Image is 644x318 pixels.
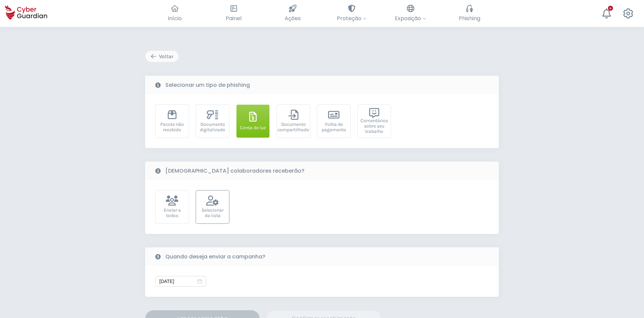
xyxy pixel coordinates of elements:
button: Voltar [145,50,179,62]
span: Ações [285,14,301,23]
b: [DEMOGRAPHIC_DATA] colaboradores receberão? [165,167,304,175]
span: Painel [226,14,241,23]
div: Folha de pagamento [321,122,347,133]
button: Exposição [381,3,440,24]
button: Painel [204,3,263,24]
b: Quando deseja enviar a campanha? [165,253,265,261]
input: Selecionar data [159,278,196,285]
button: Ações [263,3,322,24]
span: Início [168,14,182,23]
div: + [608,6,613,11]
div: Conta de luz [240,125,266,131]
div: Selecionar da lista [199,208,226,218]
span: Proteção [337,14,366,23]
div: Comentários sobre seu trabalho [360,118,388,134]
div: Documento digitalizado [199,122,226,133]
button: Phishing [440,3,499,24]
span: Phishing [459,14,480,23]
span: Exposição [395,14,426,23]
div: Enviar a todos [159,208,185,218]
button: Proteção [322,3,381,24]
div: Voltar [151,52,173,61]
div: Documento compartilhado [278,122,309,133]
button: Início [145,3,204,24]
b: Selecionar um tipo de phishing [165,81,250,89]
div: Pacote não recebido [159,122,185,133]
